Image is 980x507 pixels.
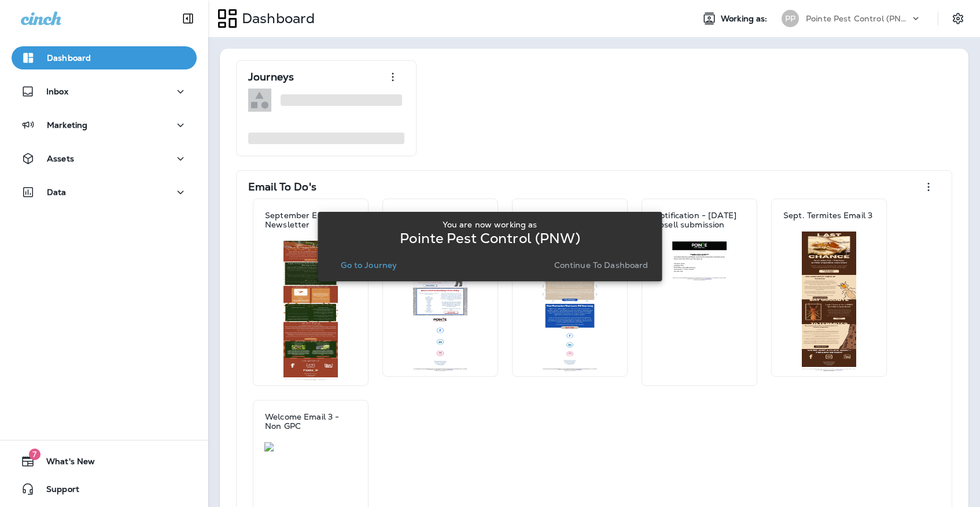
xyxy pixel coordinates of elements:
p: Welcome Email 3 - Non GPC [265,412,356,431]
span: 7 [29,449,40,460]
p: September Email Newsletter [265,211,356,229]
button: Data [12,181,197,204]
p: Data [47,188,67,197]
button: Assets [12,147,197,170]
p: Email To Do's [248,181,316,193]
button: Settings [948,8,968,29]
p: Journeys [248,71,294,83]
button: Dashboard [12,46,197,69]
button: Support [12,477,197,501]
p: Inbox [46,87,68,96]
p: Notification - [DATE] upsell submission [654,211,745,229]
img: a67d7531-70a0-4326-a63f-529d3c259918.jpg [264,241,357,381]
button: Marketing [12,113,197,137]
p: Dashboard [47,53,91,63]
p: Pointe Pest Control (PNW) [400,234,580,243]
p: Continue to Dashboard [554,260,649,270]
img: d8f6d330-7232-44e3-81ba-705c3bd728de.jpg [264,442,357,451]
div: PP [782,10,799,27]
button: 7What's New [12,450,197,473]
span: Support [35,484,79,498]
button: Inbox [12,80,197,103]
p: Sept. Termites Email 3 [783,211,872,220]
p: Pointe Pest Control (PNW) [806,14,910,23]
p: Assets [47,154,74,163]
p: You are now working as [443,220,537,229]
p: Marketing [47,120,87,130]
img: 866e65ed-d7ba-4a20-ab0d-d0ac5d036ccd.jpg [783,232,875,372]
span: What's New [35,457,95,471]
button: Continue to Dashboard [550,257,653,273]
img: 041b95c8-8cb3-40ec-8ff9-1053201ed514.jpg [653,241,746,281]
p: Go to Journey [341,260,397,270]
button: Collapse Sidebar [172,7,204,30]
span: Working as: [721,14,770,24]
p: Dashboard [237,10,315,27]
button: Go to Journey [336,257,401,273]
